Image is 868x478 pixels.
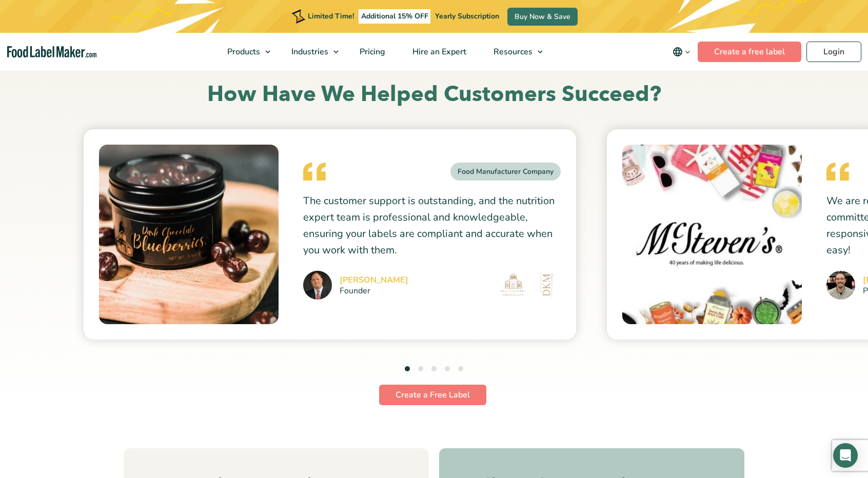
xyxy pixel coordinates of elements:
[435,11,499,21] span: Yearly Subscription
[288,46,329,57] span: Industries
[346,33,397,71] a: Pricing
[833,443,858,468] div: Open Intercom Messenger
[418,366,423,371] button: 2 of 5
[98,81,770,109] h2: How Have We Helped Customers Succeed?
[214,33,275,71] a: Products
[340,276,408,284] cite: [PERSON_NAME]
[359,9,431,24] span: Additional 15% OFF
[84,129,576,340] a: Food Manufacturer Company The customer support is outstanding, and the nutrition expert team is p...
[458,366,463,371] button: 5 of 5
[278,33,344,71] a: Industries
[450,163,561,181] div: Food Manufacturer Company
[409,46,467,57] span: Hire an Expert
[490,46,534,57] span: Resources
[698,42,801,62] a: Create a free label
[405,366,410,371] button: 1 of 5
[308,11,354,21] span: Limited Time!
[379,385,486,405] a: Create a Free Label
[445,366,450,371] button: 4 of 5
[357,46,386,57] span: Pricing
[806,42,861,62] a: Login
[303,193,561,258] p: The customer support is outstanding, and the nutrition expert team is professional and knowledgea...
[340,287,408,295] small: Founder
[507,8,578,26] a: Buy Now & Save
[431,366,437,371] button: 3 of 5
[224,46,261,57] span: Products
[480,33,548,71] a: Resources
[399,33,478,71] a: Hire an Expert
